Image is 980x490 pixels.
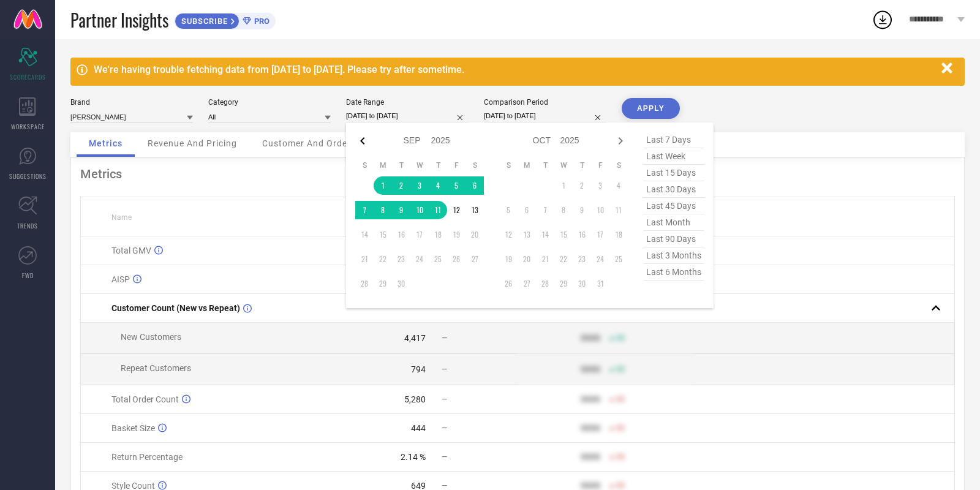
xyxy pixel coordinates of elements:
[346,98,469,107] div: Date Range
[643,132,704,148] span: last 7 days
[11,122,45,131] span: WORKSPACE
[613,134,628,148] div: Next month
[374,274,392,293] td: Mon Sep 29 2025
[466,176,484,195] td: Sat Sep 06 2025
[392,250,410,268] td: Tue Sep 23 2025
[447,201,466,219] td: Fri Sep 12 2025
[616,453,625,461] span: 50
[70,98,193,107] div: Brand
[404,333,426,343] div: 4,417
[447,225,466,244] td: Fri Sep 19 2025
[442,481,447,490] span: —
[411,423,426,433] div: 444
[554,225,573,244] td: Wed Oct 15 2025
[392,274,410,293] td: Tue Sep 30 2025
[643,165,704,181] span: last 15 days
[410,160,429,170] th: Wednesday
[499,274,518,293] td: Sun Oct 26 2025
[111,394,179,404] span: Total Order Count
[554,176,573,195] td: Wed Oct 01 2025
[111,274,130,284] span: AISP
[518,225,536,244] td: Mon Oct 13 2025
[466,225,484,244] td: Sat Sep 20 2025
[355,160,374,170] th: Sunday
[466,160,484,170] th: Saturday
[573,160,591,170] th: Thursday
[346,110,469,123] input: Select date range
[536,225,554,244] td: Tue Oct 14 2025
[442,453,447,461] span: —
[410,176,429,195] td: Wed Sep 03 2025
[410,225,429,244] td: Wed Sep 17 2025
[554,250,573,268] td: Wed Oct 22 2025
[94,64,935,75] div: We're having trouble fetching data from [DATE] to [DATE]. Please try after sometime.
[70,7,168,32] span: Partner Insights
[392,201,410,219] td: Tue Sep 09 2025
[121,332,181,342] span: New Customers
[111,213,132,222] span: Name
[22,271,34,280] span: FWD
[484,98,606,107] div: Comparison Period
[581,423,600,433] div: 9999
[9,171,47,181] span: SUGGESTIONS
[518,160,536,170] th: Monday
[499,225,518,244] td: Sun Oct 12 2025
[591,274,609,293] td: Fri Oct 31 2025
[499,250,518,268] td: Sun Oct 19 2025
[442,334,447,342] span: —
[89,138,123,148] span: Metrics
[10,72,46,81] span: SCORECARDS
[643,231,704,247] span: last 90 days
[121,363,191,373] span: Repeat Customers
[80,167,955,181] div: Metrics
[355,134,370,148] div: Previous month
[554,160,573,170] th: Wednesday
[208,98,331,107] div: Category
[591,201,609,219] td: Fri Oct 10 2025
[374,225,392,244] td: Mon Sep 15 2025
[499,201,518,219] td: Sun Oct 05 2025
[591,160,609,170] th: Friday
[643,148,704,165] span: last week
[442,365,447,374] span: —
[111,303,240,313] span: Customer Count (New vs Repeat)
[581,364,600,374] div: 9999
[609,160,628,170] th: Saturday
[591,250,609,268] td: Fri Oct 24 2025
[429,160,447,170] th: Thursday
[872,9,894,31] div: Open download list
[411,364,426,374] div: 794
[609,225,628,244] td: Sat Oct 18 2025
[518,274,536,293] td: Mon Oct 27 2025
[262,138,356,148] span: Customer And Orders
[484,110,606,123] input: Select comparison period
[536,160,554,170] th: Tuesday
[374,201,392,219] td: Mon Sep 08 2025
[573,176,591,195] td: Thu Oct 02 2025
[374,250,392,268] td: Mon Sep 22 2025
[374,176,392,195] td: Mon Sep 01 2025
[442,424,447,432] span: —
[573,225,591,244] td: Thu Oct 16 2025
[581,452,600,462] div: 9999
[609,201,628,219] td: Sat Oct 11 2025
[111,246,151,255] span: Total GMV
[518,250,536,268] td: Mon Oct 20 2025
[591,225,609,244] td: Fri Oct 17 2025
[447,250,466,268] td: Fri Sep 26 2025
[447,176,466,195] td: Fri Sep 05 2025
[374,160,392,170] th: Monday
[573,274,591,293] td: Thu Oct 30 2025
[622,98,680,119] button: APPLY
[442,395,447,404] span: —
[392,225,410,244] td: Tue Sep 16 2025
[643,181,704,198] span: last 30 days
[643,214,704,231] span: last month
[404,394,426,404] div: 5,280
[499,160,518,170] th: Sunday
[355,250,374,268] td: Sun Sep 21 2025
[466,250,484,268] td: Sat Sep 27 2025
[111,452,183,462] span: Return Percentage
[466,201,484,219] td: Sat Sep 13 2025
[429,176,447,195] td: Thu Sep 04 2025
